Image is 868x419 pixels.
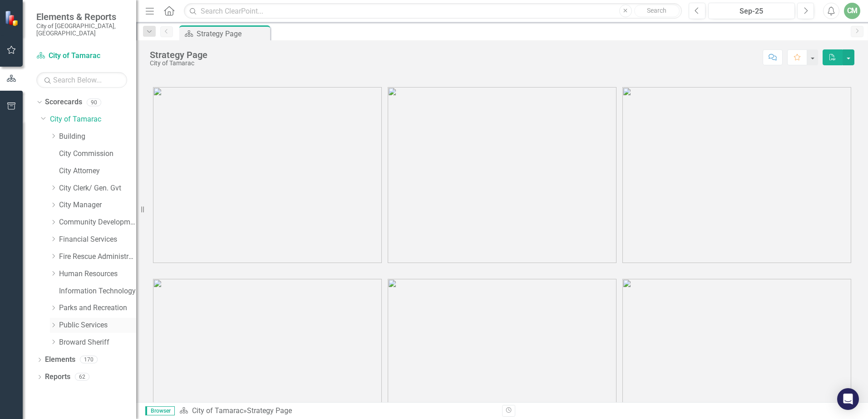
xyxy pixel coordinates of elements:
button: Search [634,5,680,17]
a: Community Development [59,217,136,228]
a: Elements [45,355,75,365]
small: City of [GEOGRAPHIC_DATA], [GEOGRAPHIC_DATA] [36,22,127,37]
a: City of Tamarac [36,51,127,61]
div: Strategy Page [197,28,268,39]
img: tamarac2%20v3.png [388,87,616,263]
div: Strategy Page [150,50,207,60]
img: tamarac3%20v3.png [622,87,851,263]
span: Elements & Reports [36,11,127,22]
a: Building [59,132,136,142]
a: Scorecards [45,97,82,107]
a: Financial Services [59,234,136,245]
a: Parks and Recreation [59,303,136,313]
a: Broward Sheriff [59,337,136,348]
a: Public Services [59,320,136,331]
div: Sep-25 [711,6,792,17]
a: City of Tamarac [50,114,136,125]
div: 90 [87,98,101,106]
a: Human Resources [59,269,136,279]
div: 170 [80,356,98,364]
a: Reports [45,372,70,382]
span: Search [647,7,666,14]
a: City of Tamarac [192,406,243,415]
div: Open Intercom Messenger [837,388,859,410]
a: City Manager [59,200,136,210]
button: Sep-25 [708,3,795,19]
input: Search Below... [36,72,127,88]
a: Information Technology [59,286,136,297]
img: tamarac1%20v3.png [153,87,382,263]
a: City Clerk/ Gen. Gvt [59,183,136,194]
span: Browser [145,406,175,415]
div: 62 [75,373,89,381]
button: CM [844,3,860,19]
img: ClearPoint Strategy [5,10,20,26]
a: Fire Rescue Administration [59,252,136,262]
div: Strategy Page [247,406,292,415]
div: City of Tamarac [150,60,207,67]
div: » [179,406,495,416]
a: City Commission [59,149,136,159]
input: Search ClearPoint... [184,3,682,19]
a: City Attorney [59,166,136,176]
